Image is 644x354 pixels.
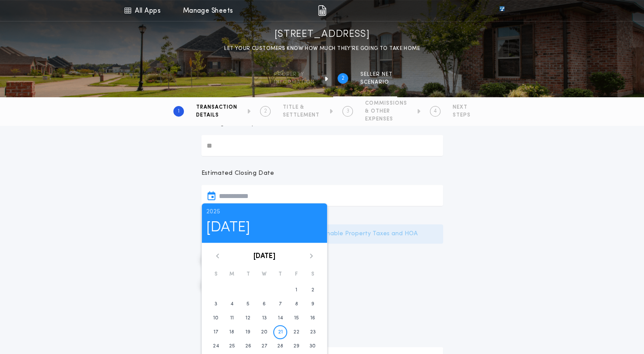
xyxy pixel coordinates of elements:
time: 23 [310,329,316,336]
h2: 3 [346,108,349,115]
button: 12 [241,311,255,325]
time: 3 [215,301,217,308]
button: 19 [241,325,255,339]
span: STEPS [453,112,471,119]
p: 2025 [206,208,323,216]
time: 21 [278,329,283,336]
button: 27 [257,339,271,353]
time: 13 [262,315,266,322]
time: 7 [279,301,282,308]
time: 8 [295,301,298,308]
time: 24 [213,343,219,350]
button: 3 [209,297,223,311]
time: 20 [261,329,267,336]
time: 30 [310,343,316,350]
span: SELLER NET [360,71,393,78]
button: 8 [289,297,303,311]
button: 14 [273,311,287,325]
span: EXPENSES [365,116,407,123]
span: SETTLEMENT [283,112,320,119]
button: 15 [289,311,303,325]
span: TITLE & [283,104,320,111]
button: 17 [209,325,223,339]
button: 10 [209,311,223,325]
button: 22 [289,325,303,339]
span: Property [274,71,315,78]
button: 26 [241,339,255,353]
button: 13 [257,311,271,325]
div: F [289,269,305,280]
img: vs-icon [483,6,520,15]
p: LET YOUR CUSTOMERS KNOW HOW MUCH THEY’RE GOING TO TAKE HOME [224,44,420,53]
time: 2 [311,287,314,294]
button: 9 [306,297,320,311]
button: 30 [306,339,320,353]
button: 6 [257,297,271,311]
span: TRANSACTION [196,104,237,111]
span: & OTHER [365,108,407,115]
div: T [240,269,256,280]
button: 28 [273,339,287,353]
time: 29 [293,343,299,350]
button: 29 [289,339,303,353]
time: 1 [296,287,297,294]
time: 6 [263,301,266,308]
span: COMMISSIONS [365,100,407,107]
button: 2 [306,283,320,297]
time: 28 [277,343,283,350]
time: 5 [246,301,250,308]
img: img [318,5,326,16]
time: 15 [294,315,299,322]
h2: 4 [434,108,437,115]
button: 5 [241,297,255,311]
h2: 2 [264,108,267,115]
span: DETAILS [196,112,237,119]
button: 16 [306,311,320,325]
time: 17 [214,329,218,336]
div: S [208,269,224,280]
div: W [256,269,272,280]
time: 25 [229,343,235,350]
p: Estimated Closing Date [201,169,443,178]
button: [DATE] [253,251,275,262]
div: M [224,269,240,280]
time: 19 [246,329,250,336]
h2: 1 [178,108,179,115]
time: 26 [245,343,251,350]
time: 12 [246,315,250,322]
time: 9 [311,301,314,308]
time: 11 [230,315,234,322]
div: S [305,269,321,280]
time: 14 [278,315,283,322]
button: 11 [225,311,239,325]
time: 4 [230,301,233,308]
button: 4 [225,297,239,311]
button: 7 [273,297,287,311]
div: T [272,269,289,280]
time: 22 [293,329,299,336]
h1: [DATE] [206,216,323,239]
h2: 2 [341,75,345,82]
input: Existing Loan Payoff [201,135,443,156]
button: 25 [225,339,239,353]
button: 24 [209,339,223,353]
time: 18 [229,329,234,336]
h1: [STREET_ADDRESS] [274,28,370,42]
button: 20 [257,325,271,339]
span: information [274,79,315,86]
time: 10 [213,315,218,322]
button: 23 [306,325,320,339]
span: SCENARIO [360,79,393,86]
button: 1 [289,283,303,297]
span: NEXT [453,104,471,111]
button: 21 [273,325,287,339]
time: 27 [261,343,267,350]
button: 18 [225,325,239,339]
time: 16 [310,315,315,322]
